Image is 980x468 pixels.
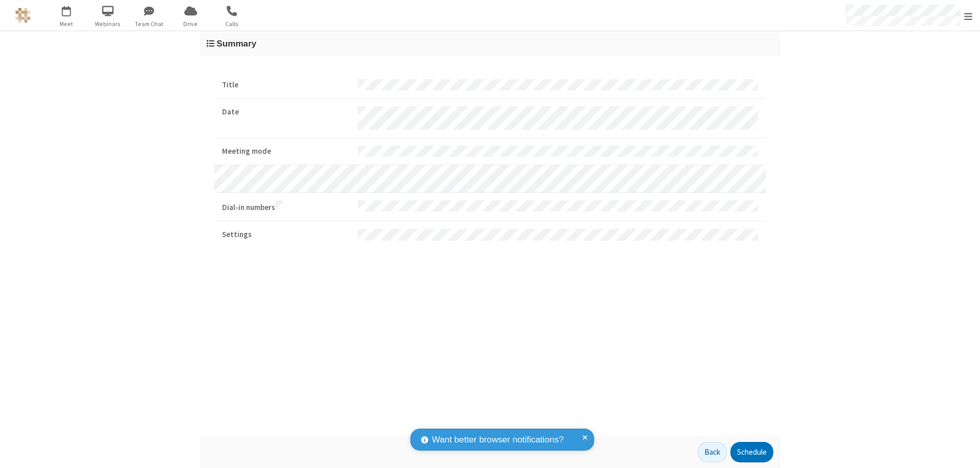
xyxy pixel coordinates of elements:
strong: Settings [222,229,350,241]
span: Want better browser notifications? [432,433,563,447]
button: Schedule [730,442,773,462]
strong: Title [222,79,350,91]
img: QA Selenium DO NOT DELETE OR CHANGE [15,8,31,23]
span: Drive [171,19,210,29]
strong: Meeting mode [222,146,350,157]
strong: Dial-in numbers [222,200,350,214]
span: Calls [213,19,251,29]
span: Team Chat [130,19,168,29]
button: Back [698,442,727,462]
span: Webinars [89,19,127,29]
span: Summary [216,38,256,49]
strong: Date [222,106,350,118]
span: Meet [47,19,86,29]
